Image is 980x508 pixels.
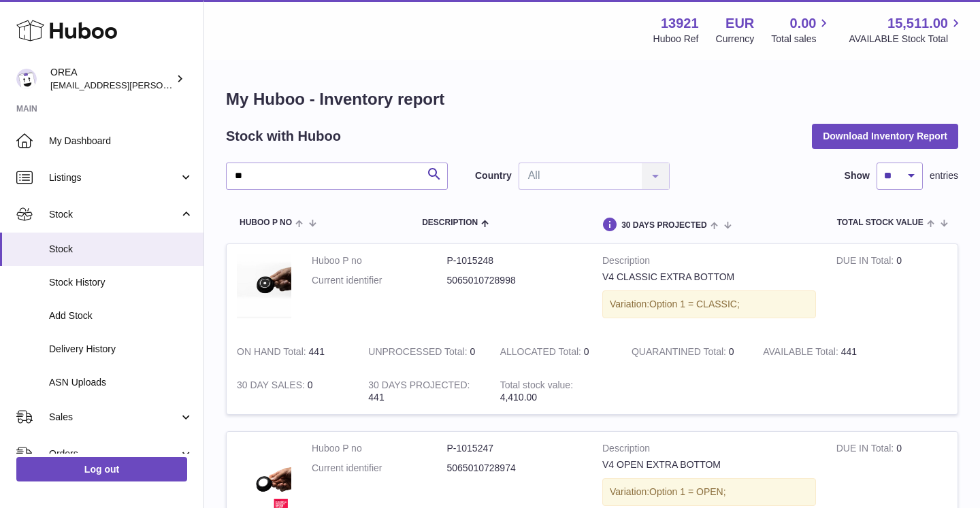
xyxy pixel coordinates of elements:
img: europe@orea.uk [16,69,37,89]
div: OREA [50,66,173,92]
dt: Huboo P no [312,254,447,267]
strong: AVAILABLE Total [763,346,840,360]
dd: P-1015247 [447,442,583,455]
label: Show [845,169,870,182]
span: Listings [49,171,179,184]
div: Huboo Ref [653,33,699,46]
span: Option 1 = CLASSIC; [649,299,740,309]
span: Total sales [771,33,832,46]
a: 0.00 Total sales [771,14,832,46]
span: Option 1 = OPEN; [649,486,725,497]
a: 15,511.00 AVAILABLE Stock Total [849,14,964,46]
label: Country [475,169,512,182]
div: Variation: [602,290,816,318]
span: Total stock value [837,218,924,227]
span: ASN Uploads [49,376,193,389]
strong: UNPROCESSED Total [368,346,470,360]
td: 0 [358,335,489,369]
dt: Current identifier [312,274,447,287]
span: 0.00 [790,14,817,33]
span: Sales [49,411,179,424]
span: Add Stock [49,309,193,322]
span: 0 [729,346,734,357]
span: entries [930,169,958,182]
span: AVAILABLE Stock Total [849,33,964,46]
strong: 30 DAY SALES [237,379,308,394]
span: [EMAIL_ADDRESS][PERSON_NAME][DOMAIN_NAME] [50,80,273,90]
strong: ALLOCATED Total [500,346,584,360]
strong: EUR [725,14,754,33]
div: Variation: [602,478,816,506]
td: 441 [358,369,489,415]
span: 15,511.00 [887,14,948,33]
a: Log out [16,457,187,481]
strong: ON HAND Total [237,346,309,360]
strong: Description [602,254,816,271]
strong: QUARANTINED Total [632,346,729,360]
h1: My Huboo - Inventory report [226,88,958,110]
span: 30 DAYS PROJECTED [621,221,707,230]
span: Description [422,218,478,227]
strong: Description [602,442,816,458]
span: My Dashboard [49,135,193,148]
img: product image [237,254,291,318]
dt: Huboo P no [312,442,447,455]
div: V4 OPEN EXTRA BOTTOM [602,458,816,471]
button: Download Inventory Report [812,124,958,148]
dd: 5065010728974 [447,462,583,475]
td: 0 [826,244,958,335]
dd: 5065010728998 [447,274,583,287]
td: 441 [753,335,884,369]
strong: DUE IN Total [836,443,896,457]
strong: DUE IN Total [836,255,896,269]
span: Huboo P no [240,218,292,227]
span: Orders [49,447,179,460]
span: 4,410.00 [500,392,538,403]
dd: P-1015248 [447,254,583,267]
td: 441 [227,335,358,369]
strong: Total stock value [500,379,573,394]
strong: 30 DAYS PROJECTED [368,379,470,394]
span: Stock [49,208,179,221]
h2: Stock with Huboo [226,127,341,146]
dt: Current identifier [312,462,447,475]
span: Delivery History [49,343,193,356]
span: Stock [49,243,193,256]
strong: 13921 [661,14,699,33]
td: 0 [490,335,621,369]
div: V4 CLASSIC EXTRA BOTTOM [602,271,816,284]
div: Currency [716,33,755,46]
td: 0 [227,369,358,415]
span: Stock History [49,276,193,289]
